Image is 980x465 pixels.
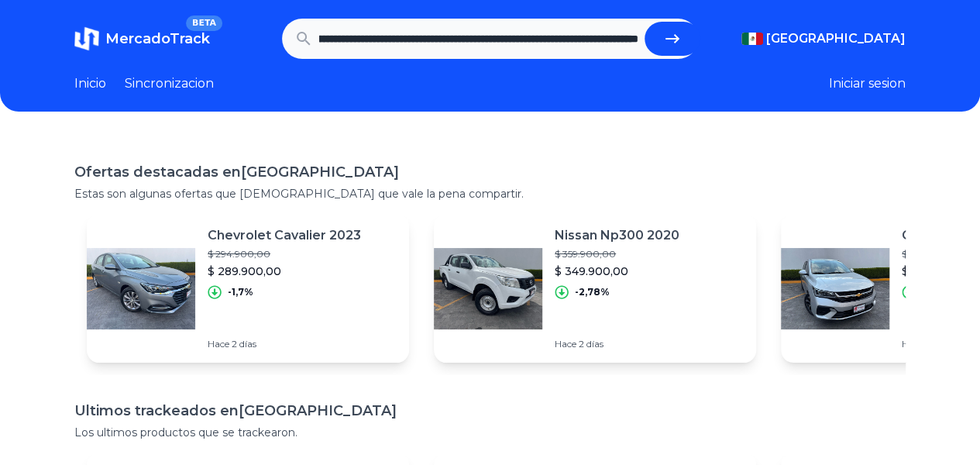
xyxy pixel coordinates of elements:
[105,30,210,47] span: MercadoTrack
[208,248,361,260] p: $ 294.900,00
[434,214,756,363] a: Featured imageNissan Np300 2020$ 359.900,00$ 349.900,00-2,78%Hace 2 días
[829,74,906,93] button: Iniciar sesion
[87,214,409,363] a: Featured imageChevrolet Cavalier 2023$ 294.900,00$ 289.900,00-1,7%Hace 2 días
[208,226,361,245] p: Chevrolet Cavalier 2023
[74,425,906,440] p: Los ultimos productos que se trackearon.
[74,74,106,93] a: Inicio
[87,234,195,343] img: Featured image
[74,400,906,422] h1: Ultimos trackeados en [GEOGRAPHIC_DATA]
[208,263,361,279] p: $ 289.900,00
[74,26,210,51] a: MercadoTrackBETA
[575,286,610,298] p: -2,78%
[74,26,99,51] img: MercadoTrack
[766,29,906,48] span: [GEOGRAPHIC_DATA]
[434,234,542,343] img: Featured image
[741,33,763,45] img: Mexico
[208,338,361,350] p: Hace 2 días
[555,263,679,279] p: $ 349.900,00
[741,29,906,48] button: [GEOGRAPHIC_DATA]
[555,226,679,245] p: Nissan Np300 2020
[555,338,679,350] p: Hace 2 días
[74,186,906,201] p: Estas son algunas ofertas que [DEMOGRAPHIC_DATA] que vale la pena compartir.
[555,248,679,260] p: $ 359.900,00
[125,74,214,93] a: Sincronizacion
[74,161,906,183] h1: Ofertas destacadas en [GEOGRAPHIC_DATA]
[781,234,889,343] img: Featured image
[186,15,222,31] span: BETA
[228,286,253,298] p: -1,7%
